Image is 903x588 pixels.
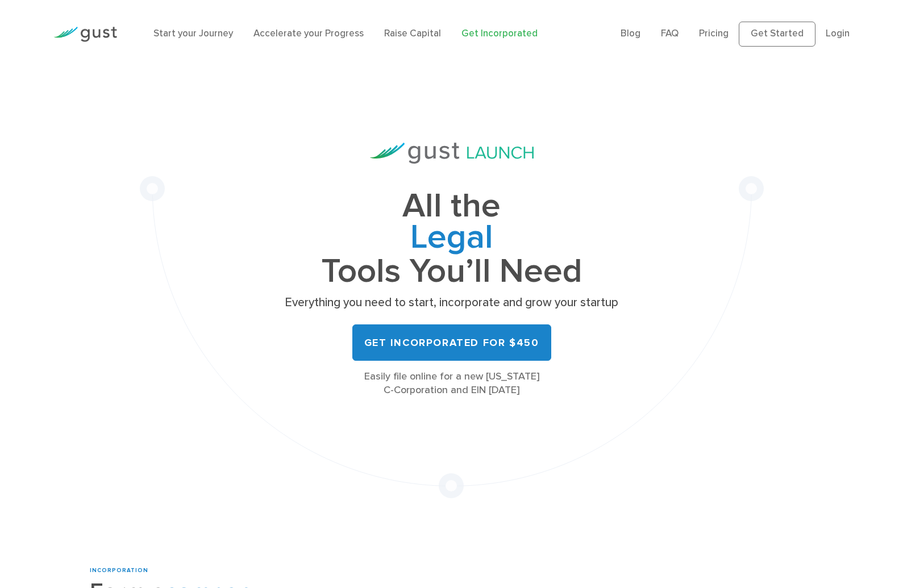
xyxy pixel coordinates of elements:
a: Pricing [699,28,729,39]
div: INCORPORATION [90,566,381,575]
a: Blog [621,28,640,39]
a: Accelerate your Progress [253,28,364,39]
div: Easily file online for a new [US_STATE] C-Corporation and EIN [DATE] [281,370,622,397]
img: Gust Launch Logo [370,143,534,164]
span: Legal [281,222,622,256]
a: Get Incorporated for $450 [352,324,551,361]
a: FAQ [661,28,679,39]
a: Get Started [739,22,815,47]
img: Gust Logo [53,27,117,42]
a: Login [826,28,850,39]
a: Get Incorporated [461,28,538,39]
a: Start your Journey [153,28,233,39]
h1: All the Tools You’ll Need [281,191,622,287]
p: Everything you need to start, incorporate and grow your startup [281,295,622,311]
a: Raise Capital [384,28,441,39]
